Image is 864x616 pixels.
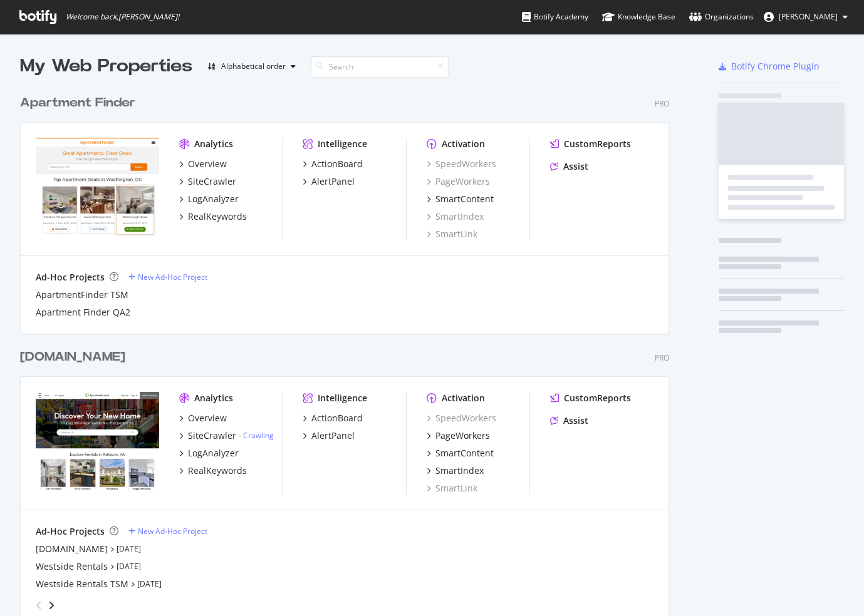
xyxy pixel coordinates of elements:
[36,306,130,319] a: Apartment Finder QA2
[179,210,247,223] a: RealKeywords
[188,429,236,442] div: SiteCrawler
[36,543,108,555] a: [DOMAIN_NAME]
[239,430,274,441] div: -
[20,348,130,366] a: [DOMAIN_NAME]
[188,158,227,170] div: Overview
[318,138,367,150] div: Intelligence
[202,56,301,76] button: Alphabetical order
[311,158,363,170] div: ActionBoard
[179,175,236,188] a: SiteCrawler
[36,578,128,590] a: Westside Rentals TSM
[179,412,227,424] a: Overview
[550,160,588,173] a: Assist
[137,578,162,589] a: [DATE]
[20,348,125,366] div: [DOMAIN_NAME]
[564,392,631,404] div: CustomReports
[188,210,247,223] div: RealKeywords
[188,193,239,205] div: LogAnalyzer
[655,352,669,363] div: Pro
[427,429,490,442] a: PageWorkers
[754,7,858,27] button: [PERSON_NAME]
[427,193,494,205] a: SmartContent
[179,465,247,477] a: RealKeywords
[36,289,128,301] a: ApartmentFinder TSM
[435,447,494,459] div: SmartContent
[427,465,484,477] a: SmartIndex
[689,11,754,23] div: Organizations
[194,392,233,404] div: Analytics
[303,412,363,424] a: ActionBoard
[719,60,820,73] a: Botify Chrome Plugin
[303,158,363,170] a: ActionBoard
[655,98,669,109] div: Pro
[36,138,159,237] img: apartmentfinder.com
[179,158,227,170] a: Overview
[303,429,355,442] a: AlertPanel
[435,429,490,442] div: PageWorkers
[179,429,274,442] a: SiteCrawler- Crawling
[128,272,207,282] a: New Ad-Hoc Project
[427,447,494,459] a: SmartContent
[522,11,588,23] div: Botify Academy
[243,430,274,441] a: Crawling
[311,412,363,424] div: ActionBoard
[138,526,207,536] div: New Ad-Hoc Project
[221,63,286,70] div: Alphabetical order
[311,429,355,442] div: AlertPanel
[20,94,135,112] div: Apartment Finder
[66,12,179,22] span: Welcome back, [PERSON_NAME] !
[564,138,631,150] div: CustomReports
[427,412,496,424] a: SpeedWorkers
[31,595,47,615] div: angle-left
[188,175,236,188] div: SiteCrawler
[311,175,355,188] div: AlertPanel
[311,56,449,78] input: Search
[303,175,355,188] a: AlertPanel
[563,414,588,427] div: Assist
[179,193,239,205] a: LogAnalyzer
[427,210,484,223] a: SmartIndex
[179,447,239,459] a: LogAnalyzer
[731,60,820,73] div: Botify Chrome Plugin
[779,11,838,22] span: Craig Harkins
[550,138,631,150] a: CustomReports
[36,525,105,538] div: Ad-Hoc Projects
[194,138,233,150] div: Analytics
[550,392,631,404] a: CustomReports
[427,482,477,495] a: SmartLink
[602,11,675,23] div: Knowledge Base
[138,272,207,282] div: New Ad-Hoc Project
[117,561,141,572] a: [DATE]
[435,193,494,205] div: SmartContent
[442,392,485,404] div: Activation
[442,138,485,150] div: Activation
[188,447,239,459] div: LogAnalyzer
[550,414,588,427] a: Assist
[20,54,192,79] div: My Web Properties
[427,158,496,170] a: SpeedWorkers
[36,560,108,573] a: Westside Rentals
[36,392,159,491] img: apartments.com
[435,465,484,477] div: SmartIndex
[128,526,207,536] a: New Ad-Hoc Project
[563,160,588,173] div: Assist
[318,392,367,404] div: Intelligence
[36,271,105,284] div: Ad-Hoc Projects
[188,412,227,424] div: Overview
[47,599,56,612] div: angle-right
[20,94,140,112] a: Apartment Finder
[117,543,141,554] a: [DATE]
[427,175,490,188] a: PageWorkers
[427,228,477,240] a: SmartLink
